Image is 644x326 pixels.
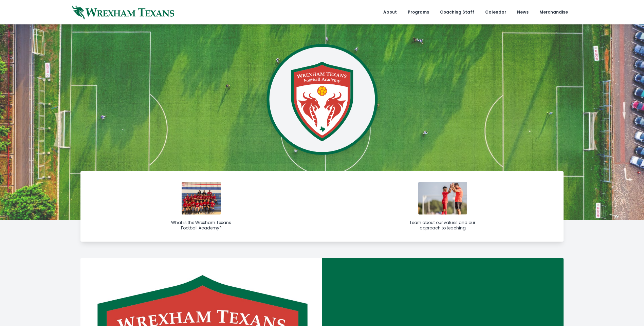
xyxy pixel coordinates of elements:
div: Learn about our values and our approach to teaching [410,220,475,231]
a: What is the Wrexham Texans Football Academy? [80,171,322,242]
div: What is the Wrexham Texans Football Academy? [169,220,234,231]
img: img_6398-1731961969.jpg [182,182,221,215]
img: with-player.jpg [418,182,467,215]
a: Learn about our values and our approach to teaching [322,171,564,242]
